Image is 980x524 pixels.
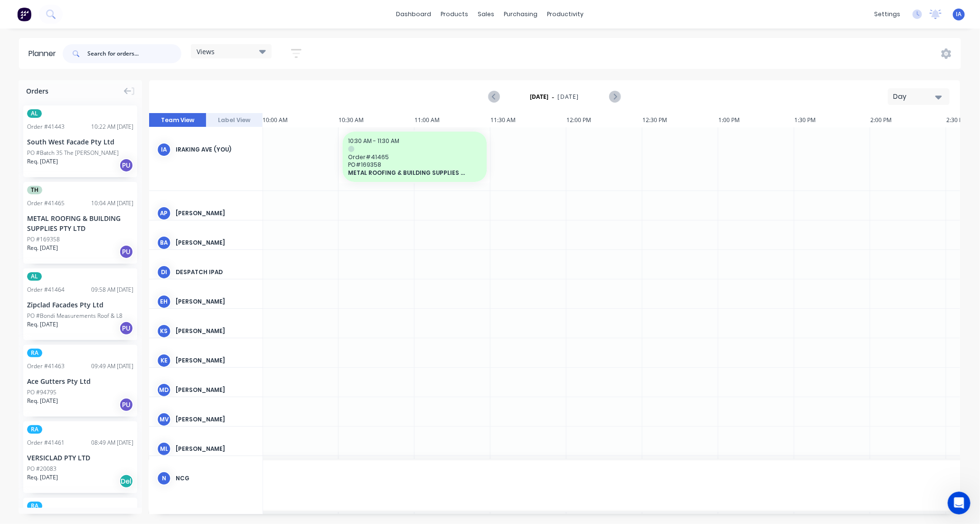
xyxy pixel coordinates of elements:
[870,113,946,127] div: 2:00 PM
[176,268,255,276] div: Despatch Ipad
[27,388,57,397] div: PO #94795
[543,7,589,21] div: productivity
[27,362,65,371] div: Order # 41463
[91,362,133,371] div: 09:49 AM [DATE]
[566,113,642,127] div: 12:00 PM
[642,113,718,127] div: 12:30 PM
[91,123,133,131] div: 10:22 AM [DATE]
[869,7,905,21] div: settings
[176,445,255,453] div: [PERSON_NAME]
[27,349,42,357] span: RA
[157,236,171,250] div: BA
[176,474,255,483] div: NCG
[27,300,133,310] div: Zipclad Facades Pty Ltd
[157,206,171,220] div: AP
[119,474,133,488] div: Del
[489,91,500,103] button: Previous page
[27,109,42,118] span: AL
[27,473,58,482] span: Req. [DATE]
[157,324,171,338] div: KS
[27,186,42,194] span: TH
[552,91,555,103] span: -
[348,137,399,145] span: 10:30 AM - 11:30 AM
[27,438,65,447] div: Order # 41461
[415,113,490,127] div: 11:00 AM
[27,235,60,244] div: PO #169358
[27,397,58,405] span: Req. [DATE]
[206,113,263,127] button: Label View
[119,245,133,259] div: PU
[176,386,255,394] div: [PERSON_NAME]
[609,91,620,103] button: Next page
[27,376,133,386] div: Ace Gutters Pty Ltd
[119,398,133,412] div: PU
[718,113,794,127] div: 1:00 PM
[27,244,58,252] span: Req. [DATE]
[176,327,255,335] div: [PERSON_NAME]
[27,123,65,131] div: Order # 41443
[176,145,255,154] div: Iraking Ave (You)
[436,7,473,21] div: products
[176,209,255,218] div: [PERSON_NAME]
[28,48,61,59] div: Planner
[339,113,415,127] div: 10:30 AM
[27,502,42,510] span: RA
[176,356,255,365] div: [PERSON_NAME]
[27,465,57,473] div: PO #20083
[91,438,133,447] div: 08:49 AM [DATE]
[17,7,31,21] img: Factory
[27,272,42,281] span: AL
[348,169,468,176] span: METAL ROOFING & BUILDING SUPPLIES PTY LTD
[87,44,181,63] input: Search for orders...
[263,113,339,127] div: 10:00 AM
[27,286,65,294] div: Order # 41464
[27,425,42,434] span: RA
[473,7,499,21] div: sales
[27,213,133,233] div: METAL ROOFING & BUILDING SUPPLIES PTY LTD
[91,286,133,294] div: 09:58 AM [DATE]
[157,442,171,456] div: ML
[27,312,122,320] div: PO #Bondi Measurements Roof & L8
[558,93,579,101] span: [DATE]
[26,86,48,96] span: Orders
[948,492,971,514] iframe: Intercom live chat
[157,383,171,397] div: MD
[157,143,171,157] div: IA
[893,92,937,102] div: Day
[157,353,171,368] div: KE
[27,320,58,329] span: Req. [DATE]
[119,158,133,172] div: PU
[197,47,215,57] span: Views
[176,238,255,247] div: [PERSON_NAME]
[157,295,171,309] div: EH
[27,453,133,463] div: VERSICLAD PTY LTD
[157,471,171,486] div: N
[119,321,133,335] div: PU
[27,157,58,166] span: Req. [DATE]
[176,297,255,306] div: [PERSON_NAME]
[888,88,950,105] button: Day
[149,113,206,127] button: Team View
[499,7,543,21] div: purchasing
[348,161,481,168] span: PO # 169358
[392,7,436,21] a: dashboard
[157,412,171,427] div: MV
[157,265,171,279] div: DI
[176,415,255,424] div: [PERSON_NAME]
[27,137,133,147] div: South West Facade Pty Ltd
[530,93,549,101] strong: [DATE]
[27,149,119,157] div: PO #Batch 35 The [PERSON_NAME]
[27,199,65,208] div: Order # 41465
[794,113,870,127] div: 1:30 PM
[490,113,566,127] div: 11:30 AM
[91,199,133,208] div: 10:04 AM [DATE]
[956,10,962,19] span: IA
[348,153,481,161] span: Order # 41465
